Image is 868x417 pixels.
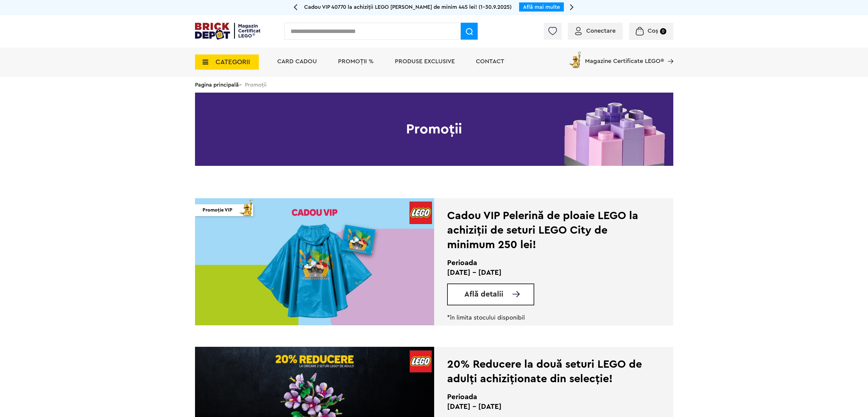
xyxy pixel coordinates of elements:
[476,58,504,64] a: Contact
[277,58,317,64] a: Card Cadou
[338,58,374,64] a: PROMOȚII %
[648,28,658,34] span: Coș
[575,28,616,34] a: Conectare
[447,258,643,268] h2: Perioada
[664,50,673,56] a: Magazine Certificate LEGO®
[447,392,643,402] h2: Perioada
[304,4,512,10] span: Cadou VIP 40770 la achiziții LEGO [PERSON_NAME] de minim 445 lei! (1-30.9.2025)
[447,209,643,252] div: Cadou VIP Pelerină de ploaie LEGO la achiziții de seturi LEGO City de minimum 250 lei!
[447,402,643,412] p: [DATE] - [DATE]
[216,59,250,65] span: CATEGORII
[195,82,239,87] a: Pagina principală
[523,4,560,10] a: Află mai multe
[203,204,232,216] span: Promoție VIP
[464,291,503,298] span: Află detalii
[395,58,455,64] a: Produse exclusive
[660,28,666,34] small: 0
[447,314,643,321] p: *în limita stocului disponibil
[237,198,256,216] img: vip_page_imag.png
[195,77,673,93] div: > Promoții
[447,268,643,277] p: [DATE] - [DATE]
[447,357,643,386] div: 20% Reducere la două seturi LEGO de adulți achiziționate din selecție!
[195,93,673,166] h1: Promoții
[586,28,616,34] span: Conectare
[464,291,534,298] a: Află detalii
[585,50,664,64] span: Magazine Certificate LEGO®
